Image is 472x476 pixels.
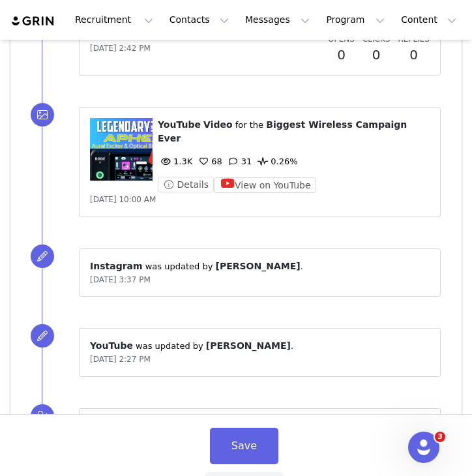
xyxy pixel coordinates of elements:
[362,45,390,65] h2: 0
[393,5,464,35] button: Content
[328,45,355,65] h2: 0
[203,119,233,130] span: Video
[90,339,430,353] p: ⁨ ⁩ was updated by ⁨ ⁩.
[226,156,252,166] span: 31
[216,261,301,271] span: [PERSON_NAME]
[362,35,390,44] span: Clicks
[255,156,297,166] span: 0.26%
[158,119,201,130] span: YouTube
[398,35,430,44] span: Replies
[214,177,316,193] button: View on YouTube
[90,42,151,54] span: [DATE] 2:42 PM
[90,355,151,364] span: [DATE] 2:27 PM
[90,261,143,271] span: Instagram
[237,5,317,35] button: Messages
[214,180,316,190] a: View on YouTube
[158,119,407,143] span: Biggest Wireless Campaign Ever
[162,5,237,35] button: Contacts
[318,5,392,35] button: Program
[408,432,439,463] iframe: Intercom live chat
[158,118,430,145] p: ⁨ ⁩ ⁨ ⁩ for the ⁨ ⁩
[196,156,222,166] span: 68
[10,10,407,25] body: Rich Text Area. Press ALT-0 for help.
[90,340,133,351] span: YouTube
[90,260,430,273] p: ⁨ ⁩ was updated by ⁨ ⁩.
[67,5,161,35] button: Recruitment
[158,156,192,166] span: 1.3K
[328,35,355,44] span: Opens
[206,340,291,351] span: [PERSON_NAME]
[398,45,430,65] h2: 0
[210,428,278,464] button: Save
[435,432,445,442] span: 3
[90,275,151,284] span: [DATE] 3:37 PM
[90,195,156,204] span: [DATE] 10:00 AM
[158,177,214,192] button: Details
[10,15,56,27] img: grin logo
